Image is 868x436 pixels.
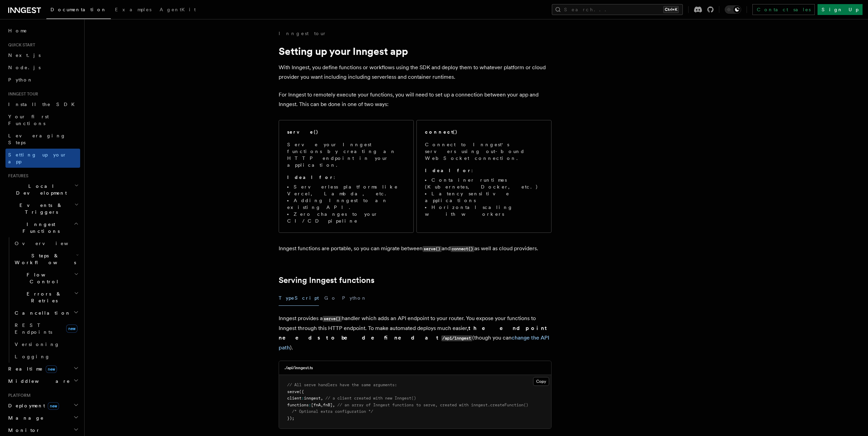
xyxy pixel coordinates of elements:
span: , [321,403,323,407]
h2: serve() [287,129,319,135]
a: AgentKit [156,2,200,18]
li: Serverless platforms like Vercel, Lambda, etc. [287,183,405,197]
code: connect() [451,246,474,252]
span: Middleware [5,378,70,385]
li: Adding Inngest to an existing API. [287,197,405,211]
a: Leveraging Steps [5,130,80,149]
span: Features [5,173,28,179]
button: Cancellation [12,307,80,319]
span: , [333,403,335,407]
h1: Setting up your Inngest app [279,45,551,57]
a: connect()Connect to Inngest's servers using out-bound WebSocket connection.Ideal for:Container ru... [416,120,551,233]
span: : [301,396,304,401]
button: Realtimenew [5,363,80,375]
p: With Inngest, you define functions or workflows using the SDK and deploy them to whatever platfor... [279,63,551,82]
span: // an array of Inngest functions to serve, created with inngest.createFunction() [337,403,528,407]
button: Search...Ctrl+K [552,4,683,15]
a: Node.js [5,61,80,74]
span: Logging [15,354,50,359]
a: REST Endpointsnew [12,319,80,338]
button: Copy [533,377,549,386]
button: TypeScript [279,290,319,306]
span: Install the SDK [8,102,79,107]
span: Node.js [8,65,41,70]
span: Errors & Retries [12,290,74,304]
span: inngest [304,396,321,401]
a: Documentation [46,2,111,19]
span: Examples [115,7,151,12]
a: Logging [12,350,80,363]
span: Platform [5,393,31,398]
span: Events & Triggers [5,202,74,215]
button: Deploymentnew [5,400,80,412]
a: Setting up your app [5,149,80,168]
button: Local Development [5,180,80,199]
span: Overview [15,241,85,246]
span: Home [8,27,27,34]
span: Next.js [8,52,41,58]
code: serve() [423,246,442,252]
span: fnB] [323,403,333,407]
span: // a client created with new Inngest() [325,396,416,401]
span: Quick start [5,42,35,48]
a: Inngest tour [279,30,326,37]
a: serve()Serve your Inngest functions by creating an HTTP endpoint in your application.Ideal for:Se... [279,120,414,233]
span: [fnA [311,403,321,407]
p: Inngest functions are portable, so you can migrate between and as well as cloud providers. [279,244,551,254]
span: Your first Functions [8,114,49,126]
button: Middleware [5,375,80,387]
a: Sign Up [818,4,863,15]
span: }); [287,416,294,421]
code: serve() [323,316,342,322]
span: client [287,396,301,401]
span: Deployment [5,402,59,409]
span: Steps & Workflows [12,252,76,266]
button: Flow Control [12,269,80,288]
button: Manage [5,412,80,424]
span: functions [287,403,309,407]
a: Install the SDK [5,98,80,110]
span: Local Development [5,183,74,196]
li: Horizontal scaling with workers [425,204,543,217]
a: Overview [12,237,80,250]
kbd: Ctrl+K [663,6,679,13]
span: , [321,396,323,401]
span: Flow Control [12,271,74,285]
li: Latency sensitive applications [425,190,543,204]
p: Inngest provides a handler which adds an API endpoint to your router. You expose your functions t... [279,314,551,352]
span: Inngest tour [5,91,38,97]
span: Leveraging Steps [8,133,66,145]
span: /* Optional extra configuration */ [292,409,373,414]
span: Setting up your app [8,152,67,164]
span: new [46,365,57,373]
button: Inngest Functions [5,218,80,237]
li: Container runtimes (Kubernetes, Docker, etc.) [425,177,543,190]
p: For Inngest to remotely execute your functions, you will need to set up a connection between your... [279,90,551,109]
span: Monitor [5,427,40,434]
span: ({ [299,389,304,394]
p: Serve your Inngest functions by creating an HTTP endpoint in your application. [287,141,405,168]
span: Documentation [50,7,107,12]
p: : [287,174,405,181]
a: Versioning [12,338,80,350]
a: Your first Functions [5,110,80,130]
h3: ./api/inngest.ts [284,365,313,371]
a: Home [5,25,80,37]
button: Events & Triggers [5,199,80,218]
strong: Ideal for [287,175,334,180]
span: new [66,325,77,333]
span: // All serve handlers have the same arguments: [287,382,397,387]
div: Inngest Functions [5,237,80,363]
a: Serving Inngest functions [279,275,374,285]
code: /api/inngest [441,335,472,341]
span: AgentKit [160,7,196,12]
li: Zero changes to your CI/CD pipeline [287,211,405,224]
span: Inngest Functions [5,221,74,235]
button: Toggle dark mode [725,5,741,14]
span: Cancellation [12,310,71,316]
p: : [425,167,543,174]
a: Contact sales [752,4,815,15]
span: : [309,403,311,407]
strong: Ideal for [425,168,471,173]
span: REST Endpoints [15,322,52,335]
